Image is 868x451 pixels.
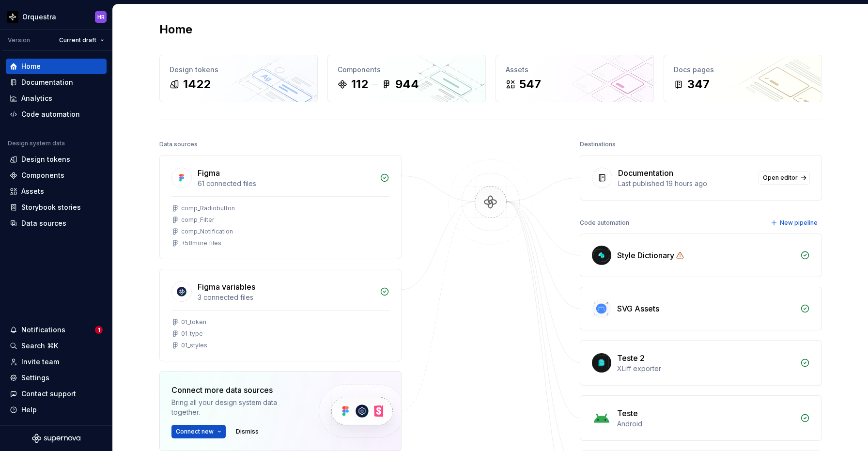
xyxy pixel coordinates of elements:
a: Code automation [6,107,107,122]
div: Android [617,419,794,429]
div: Components [338,65,476,75]
div: Design tokens [170,65,308,75]
button: New pipeline [768,216,822,230]
div: 944 [395,77,419,92]
button: OrquestraHR [2,6,110,27]
div: Assets [21,187,44,196]
a: Data sources [6,216,107,231]
div: 3 connected files [198,293,374,302]
button: Search ⌘K [6,338,107,354]
div: comp_Notification [181,228,233,235]
span: New pipeline [780,219,818,227]
button: Notifications1 [6,322,107,338]
div: SVG Assets [617,303,659,314]
a: Documentation [6,75,107,90]
span: Dismiss [236,428,259,435]
div: 01_styles [181,342,207,349]
div: Notifications [21,325,65,335]
h2: Home [159,22,192,37]
div: Connect more data sources [171,384,302,396]
div: Last published 19 hours ago [618,179,753,188]
button: Connect new [171,425,226,438]
div: Help [21,405,37,415]
div: 01_type [181,330,203,338]
a: Assets [6,184,107,199]
div: + 58 more files [181,239,221,247]
div: Destinations [580,138,616,151]
button: Contact support [6,386,107,402]
div: Version [8,36,30,44]
div: Orquestra [22,12,56,22]
div: Contact support [21,389,76,399]
a: Analytics [6,91,107,106]
a: Home [6,59,107,74]
div: 547 [519,77,541,92]
img: 2d16a307-6340-4442-b48d-ad77c5bc40e7.png [7,11,18,23]
div: 347 [687,77,710,92]
a: Components112944 [327,55,486,102]
span: Connect new [176,428,214,435]
div: Teste 2 [617,352,645,364]
a: Settings [6,370,107,386]
div: Analytics [21,93,52,103]
div: Figma [198,167,220,179]
div: Invite team [21,357,59,367]
div: Code automation [21,109,80,119]
a: Invite team [6,354,107,370]
div: 1422 [183,77,211,92]
div: Components [21,171,64,180]
div: Documentation [21,78,73,87]
div: Search ⌘K [21,341,58,351]
div: Data sources [159,138,198,151]
div: Style Dictionary [617,249,674,261]
div: Data sources [21,218,66,228]
div: Design tokens [21,155,70,164]
div: 01_token [181,318,206,326]
div: 112 [351,77,368,92]
div: Bring all your design system data together. [171,398,302,417]
div: 61 connected files [198,179,374,188]
span: Open editor [763,174,798,182]
button: Current draft [55,33,108,47]
div: Settings [21,373,49,383]
div: HR [97,13,105,21]
a: Docs pages347 [664,55,822,102]
div: Figma variables [198,281,255,293]
div: Code automation [580,216,629,230]
div: XLiff exporter [617,364,794,373]
span: 1 [95,326,103,334]
div: Assets [506,65,644,75]
a: Assets547 [496,55,654,102]
button: Help [6,402,107,418]
div: Design system data [8,140,65,147]
div: comp_Radiobutton [181,204,235,212]
a: Figma variables3 connected files01_token01_type01_styles [159,269,402,361]
div: Home [21,62,41,71]
div: Docs pages [674,65,812,75]
div: Storybook stories [21,202,81,212]
a: Storybook stories [6,200,107,215]
div: comp_Filter [181,216,214,224]
a: Components [6,168,107,183]
div: Documentation [618,167,673,179]
svg: Supernova Logo [32,434,80,443]
a: Open editor [759,171,810,185]
a: Design tokens1422 [159,55,318,102]
button: Dismiss [232,425,263,438]
div: Teste [617,407,638,419]
a: Figma61 connected filescomp_Radiobuttoncomp_Filtercomp_Notification+58more files [159,155,402,259]
a: Design tokens [6,152,107,167]
span: Current draft [59,36,96,44]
